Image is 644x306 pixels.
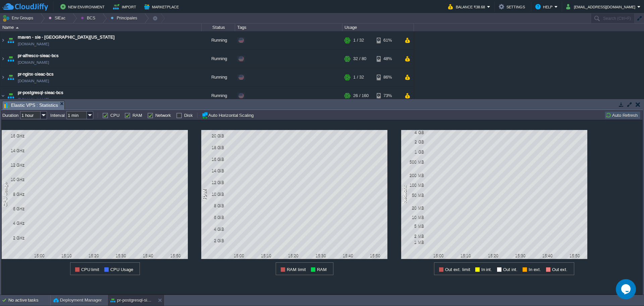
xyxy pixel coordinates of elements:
span: [DOMAIN_NAME] [18,41,49,47]
span: Out ext. limit [445,267,470,272]
div: 100 MB [402,183,424,187]
div: 8 GiB [202,203,224,208]
div: Running [202,31,235,49]
div: 16 GiB [202,157,224,162]
a: pr-nginx-sieac-bcs [18,71,54,78]
div: 2 MB [402,234,424,238]
span: In int. [481,267,492,272]
div: 500 MB [402,160,424,164]
button: Deployment Manager [53,297,102,304]
div: 15:40 [539,253,556,258]
img: AMDAwAAAACH5BAEAAAAALAAAAAABAAEAAAICRAEAOw== [6,87,15,105]
div: 14 GHz [3,148,24,153]
div: CPU Usage [2,181,10,208]
div: Running [202,50,235,68]
div: 1 / 32 [353,31,364,49]
button: Balance ₹38.68 [448,3,487,11]
img: AMDAwAAAACH5BAEAAAAALAAAAAABAAEAAAICRAEAOw== [0,87,6,105]
button: Help [535,3,554,11]
div: 4 GiB [202,227,224,231]
label: Duration [2,113,18,118]
label: Interval [50,113,65,118]
div: 20 MB [402,206,424,210]
button: Settings [499,3,527,11]
img: AMDAwAAAACH5BAEAAAAALAAAAAABAAEAAAICRAEAOw== [16,27,19,29]
img: AMDAwAAAACH5BAEAAAAALAAAAAABAAEAAAICRAEAOw== [0,68,6,86]
span: In ext. [529,267,541,272]
div: 15:50 [567,253,583,258]
div: 15:50 [367,253,383,258]
div: 12 GHz [3,163,24,167]
span: RAM [317,267,327,272]
button: SIEac [49,13,68,23]
button: pr-postgresql-sieac-bcs [110,297,153,304]
a: pr-alfresco-sieac-bcs [18,52,59,59]
label: Disk [184,113,193,118]
a: maven - sie - [GEOGRAPHIC_DATA][US_STATE] [18,34,115,41]
div: 20 GiB [202,133,224,138]
span: [DOMAIN_NAME] [18,78,49,84]
div: 15:20 [485,253,501,258]
button: [EMAIL_ADDRESS][DOMAIN_NAME] [566,3,637,11]
div: 6 GiB [202,215,224,220]
button: Auto Refresh [605,112,640,118]
label: RAM [132,113,142,118]
div: 26 / 160 [353,87,369,105]
label: CPU [110,113,119,118]
div: 2 GB [402,139,424,144]
div: 15:50 [167,253,184,258]
span: CPU limit [81,267,100,272]
div: 2 GHz [3,235,24,240]
div: 16 GHz [3,133,24,138]
div: 15:40 [339,253,356,258]
img: CloudJiffy [2,3,48,11]
div: Running [202,68,235,86]
div: 2 GiB [202,238,224,243]
button: Auto Horizontal Scaling [202,112,256,119]
button: Env Groups [2,13,36,23]
div: 4 GB [402,130,424,135]
div: 1 GB [402,149,424,154]
div: 61% [377,31,398,49]
div: 200 MB [402,173,424,178]
button: BCS [81,13,98,23]
img: AMDAwAAAACH5BAEAAAAALAAAAAABAAEAAAICRAEAOw== [6,68,15,86]
img: AMDAwAAAACH5BAEAAAAALAAAAAABAAEAAAICRAEAOw== [0,31,6,49]
div: 15:30 [312,253,329,258]
span: Elastic VPS : Statistics [4,101,58,110]
span: pr-postgresql-sieac-bcs [18,89,63,96]
div: 15:10 [58,253,75,258]
div: 15:00 [430,253,447,258]
div: Network [401,185,409,204]
div: 1 / 32 [353,68,364,86]
div: 15:10 [458,253,474,258]
button: New Environment [60,3,107,11]
div: 4 GHz [3,221,24,225]
span: [DOMAIN_NAME] [18,96,49,103]
div: Status [202,24,235,31]
span: Out int. [503,267,518,272]
div: 10 GHz [3,177,24,182]
div: 15:00 [230,253,247,258]
span: [DOMAIN_NAME] [18,59,49,66]
div: 5 MB [402,224,424,228]
div: 10 MB [402,215,424,220]
div: 15:30 [512,253,529,258]
div: 18 GiB [202,145,224,150]
div: 50 MB [402,193,424,198]
img: AMDAwAAAACH5BAEAAAAALAAAAAABAAEAAAICRAEAOw== [6,31,15,49]
div: 48% [377,50,398,68]
span: CPU Usage [110,267,133,272]
button: Import [113,3,138,11]
div: 14 GiB [202,168,224,173]
div: Name [1,24,201,31]
div: 15:10 [258,253,275,258]
div: 15:40 [140,253,157,258]
div: 15:30 [113,253,129,258]
div: No active tasks [8,295,50,306]
div: 12 GiB [202,180,224,185]
span: Out ext. [552,267,568,272]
